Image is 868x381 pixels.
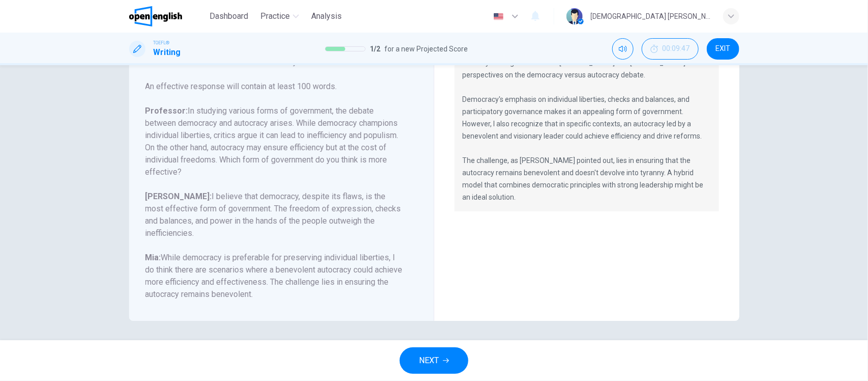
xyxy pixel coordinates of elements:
a: OpenEnglish logo [129,6,206,26]
h1: Writing [154,46,181,59]
span: NEXT [419,353,439,368]
button: NEXT [400,347,468,374]
h6: In studying various forms of government, the debate between democracy and autocracy arises. While... [145,105,405,178]
h6: I believe that democracy, despite its flaws, is the most effective form of government. The freedo... [145,190,405,239]
h6: While democracy is preferable for preserving individual liberties, I do think there are scenarios... [145,252,405,301]
div: Hide [642,38,699,60]
span: for a new Projected Score [384,43,468,55]
span: Analysis [311,10,342,22]
button: 00:09:47 [642,38,699,60]
span: 00:09:47 [663,45,690,53]
div: [DEMOGRAPHIC_DATA] [PERSON_NAME] [591,10,711,22]
p: I find myself aligned with both [PERSON_NAME] and [PERSON_NAME]'s perspectives on the democracy v... [463,57,711,203]
span: 1 / 2 [370,43,380,55]
button: EXIT [707,38,739,60]
div: Mute [612,38,634,60]
img: en [492,13,505,20]
button: Analysis [307,7,346,25]
span: Practice [260,10,290,22]
button: Dashboard [205,7,252,25]
b: [PERSON_NAME]: [145,192,212,201]
button: Practice [256,7,303,25]
h6: An effective response will contain at least 100 words. [145,80,405,93]
img: Profile picture [566,8,583,24]
span: Dashboard [209,10,248,22]
b: Mia: [145,253,161,262]
b: Professor: [145,106,188,116]
span: EXIT [715,45,730,53]
img: OpenEnglish logo [129,6,183,26]
span: TOEFL® [154,39,170,46]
